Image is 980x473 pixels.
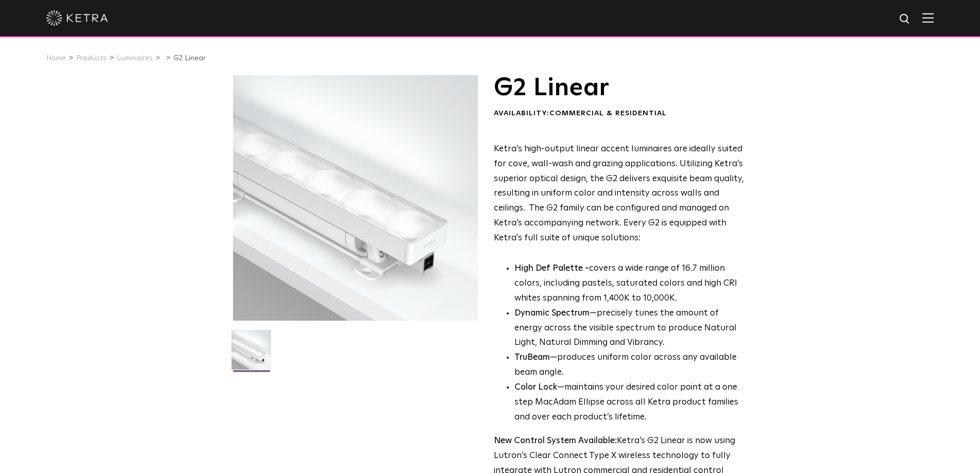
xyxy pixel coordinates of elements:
h1: G2 Linear [494,75,744,101]
span: Commercial & Residential [549,110,667,117]
img: Hamburger%20Nav.svg [922,13,934,23]
a: Products [76,55,106,62]
strong: Dynamic Spectrum [514,309,590,318]
strong: New Control System Available: [494,436,617,445]
li: —produces uniform color across any available beam angle. [514,351,744,380]
a: Home [46,55,66,62]
strong: TruBeam [514,353,550,362]
a: Luminaires [117,55,153,62]
a: G2 Linear [173,55,206,62]
img: ketra-logo-2019-white [46,10,108,26]
p: Ketra’s high-output linear accent luminaires are ideally suited for cove, wall-wash and grazing a... [494,142,744,246]
li: —precisely tunes the amount of energy across the visible spectrum to produce Natural Light, Natur... [514,306,744,351]
p: covers a wide range of 16.7 million colors, including pastels, saturated colors and high CRI whit... [514,261,744,306]
img: G2-Linear-2021-Web-Square [231,330,271,377]
strong: Color Lock [514,383,557,392]
strong: High Def Palette - [514,264,589,273]
div: Availability: [494,109,744,119]
img: search icon [899,13,912,26]
li: —maintains your desired color point at a one step MacAdam Ellipse across all Ketra product famili... [514,380,744,425]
